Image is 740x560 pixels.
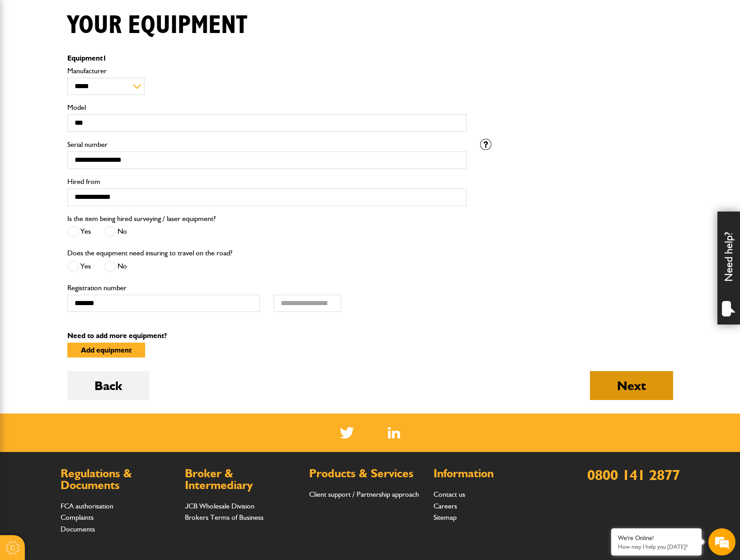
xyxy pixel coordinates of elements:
h2: Regulations & Documents [61,468,176,491]
em: Start Chat [123,278,164,291]
a: Documents [61,525,95,533]
button: Next [590,371,673,400]
a: Careers [434,502,457,510]
a: Complaints [61,513,94,522]
textarea: Type your message and hit 'Enter' [12,164,165,271]
input: Enter your email address [12,110,165,130]
a: LinkedIn [388,427,400,438]
a: 0800 141 2877 [587,466,680,484]
a: Client support / Partnership approach [309,490,419,499]
a: JCB Wholesale Division [185,502,255,510]
a: Contact us [434,490,465,499]
label: Serial number [67,141,467,148]
input: Enter your phone number [12,137,165,157]
label: No [104,261,127,272]
label: No [104,226,127,237]
p: Need to add more equipment? [67,332,673,339]
div: Minimize live chat window [148,5,170,26]
label: Hired from [67,178,467,185]
button: Back [67,371,149,400]
img: Linked In [388,427,400,438]
h2: Information [434,468,549,480]
h2: Products & Services [309,468,424,480]
label: Is the item being hired surveying / laser equipment? [67,215,216,222]
label: Manufacturer [67,67,467,75]
label: Model [67,104,467,111]
p: How may I help you today? [618,543,695,550]
span: 1 [103,54,107,62]
button: Add equipment [67,343,145,358]
a: Sitemap [434,513,457,522]
a: FCA authorisation [61,502,113,510]
label: Does the equipment need insuring to travel on the road? [67,249,232,257]
label: Registration number [67,284,260,292]
h1: Your equipment [67,10,247,41]
img: d_20077148190_company_1631870298795_20077148190 [15,50,38,63]
div: Need help? [717,212,740,325]
label: Yes [67,226,91,237]
p: Equipment [67,55,467,62]
input: Enter your last name [12,84,165,104]
div: We're Online! [618,534,695,542]
img: Twitter [340,427,354,438]
h2: Broker & Intermediary [185,468,300,491]
label: Yes [67,261,91,272]
div: Chat with us now [47,51,152,62]
a: Brokers Terms of Business [185,513,264,522]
